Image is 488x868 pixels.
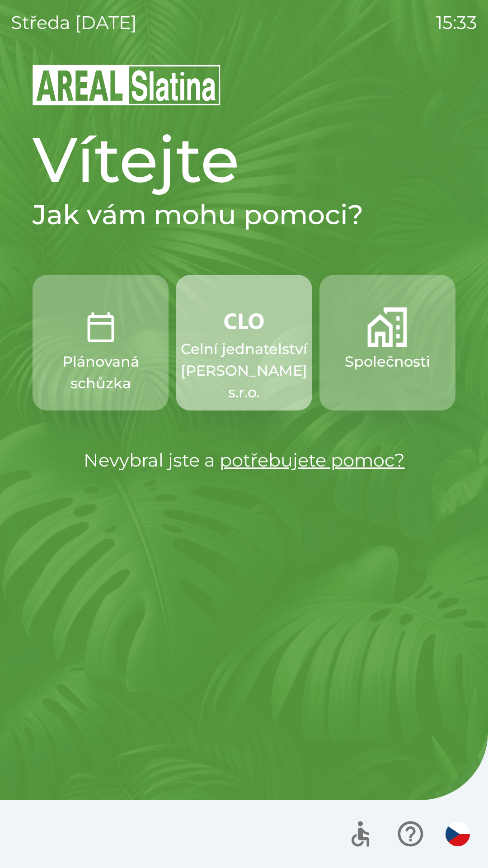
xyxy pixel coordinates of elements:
img: 0ea463ad-1074-4378-bee6-aa7a2f5b9440.png [81,307,121,347]
a: potřebujete pomoc? [220,449,405,471]
p: Celní jednatelství [PERSON_NAME] s.r.o. [181,338,307,403]
p: 15:33 [436,9,477,36]
p: Společnosti [345,351,430,373]
img: cs flag [446,822,470,846]
p: středa [DATE] [11,9,137,36]
h2: Jak vám mohu pomoci? [33,198,455,231]
p: Nevybral jste a [33,447,455,474]
button: Společnosti [319,275,455,410]
button: Plánovaná schůzka [33,275,169,410]
img: 58b4041c-2a13-40f9-aad2-b58ace873f8c.png [367,307,407,347]
p: Plánovaná schůzka [54,351,147,394]
button: Celní jednatelství [PERSON_NAME] s.r.o. [176,275,312,410]
img: Logo [33,63,455,107]
h1: Vítejte [33,121,455,198]
img: 889875ac-0dea-4846-af73-0927569c3e97.png [224,307,264,335]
